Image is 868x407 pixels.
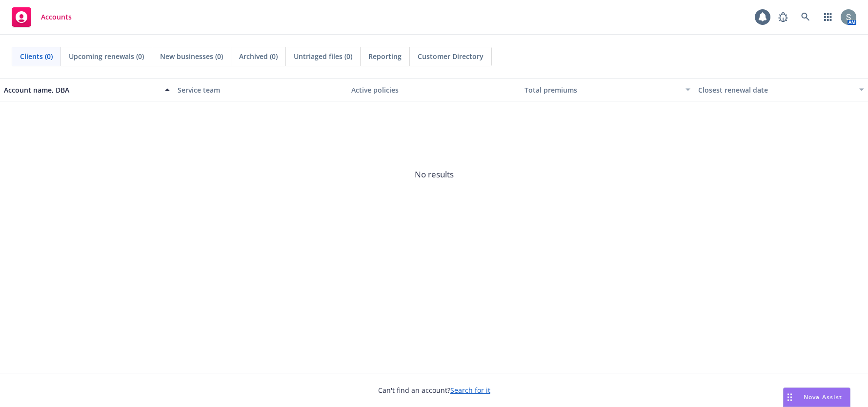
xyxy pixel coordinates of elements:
button: Total premiums [521,78,694,101]
span: Accounts [41,13,72,21]
a: Search [796,7,815,27]
a: Switch app [818,7,838,27]
a: Accounts [8,3,76,31]
span: Archived (0) [239,51,278,61]
button: Closest renewal date [694,78,868,101]
div: Closest renewal date [698,85,853,95]
span: Upcoming renewals (0) [69,51,144,61]
span: Can't find an account? [378,385,490,395]
div: Service team [178,85,343,95]
span: Reporting [368,51,402,61]
div: Account name, DBA [4,85,159,95]
button: Active policies [347,78,521,101]
div: Total premiums [525,85,680,95]
span: Clients (0) [20,51,53,61]
a: Report a Bug [773,7,793,27]
div: Drag to move [784,388,796,407]
span: Nova Assist [804,393,842,401]
span: Untriaged files (0) [294,51,352,61]
div: Active policies [351,85,517,95]
button: Nova Assist [783,388,850,407]
button: Service team [174,78,347,101]
span: Customer Directory [418,51,484,61]
a: Search for it [450,386,490,395]
img: photo [841,9,856,25]
span: New businesses (0) [160,51,223,61]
